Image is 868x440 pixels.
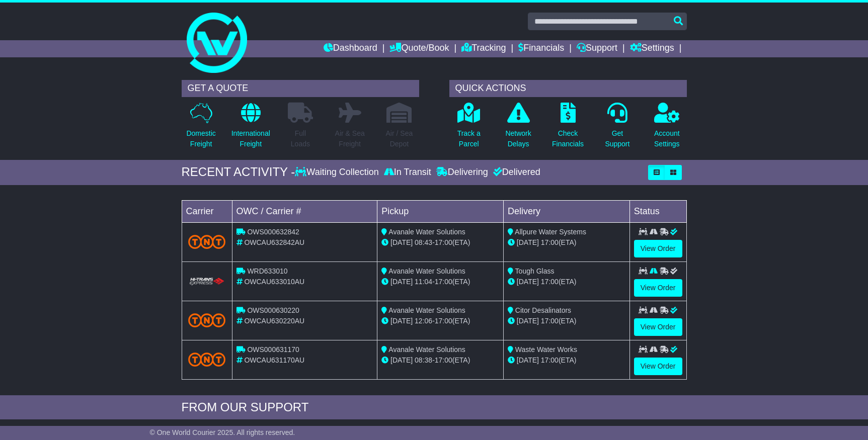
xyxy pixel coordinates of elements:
div: FROM OUR SUPPORT [182,400,687,415]
span: OWCAU630220AU [244,317,304,325]
span: 12:06 [415,317,432,325]
span: 11:04 [415,278,432,286]
div: (ETA) [508,355,625,366]
span: Avanale Water Solutions [388,306,465,314]
a: View Order [634,279,682,297]
img: HiTrans.png [188,277,226,287]
a: View Order [634,358,682,375]
span: [DATE] [390,238,413,246]
a: Support [577,40,617,57]
span: Citor Desalinators [515,306,571,314]
a: View Order [634,240,682,257]
div: - (ETA) [381,355,499,366]
span: 17:00 [435,317,452,325]
span: Avanale Water Solutions [388,345,465,354]
td: OWC / Carrier # [232,200,377,222]
td: Pickup [377,200,504,222]
p: Domestic Freight [186,128,215,149]
a: InternationalFreight [231,102,271,155]
span: Waste Water Works [515,345,577,354]
div: QUICK ACTIONS [449,80,687,97]
p: Network Delays [505,128,531,149]
div: Waiting Collection [295,167,381,178]
span: OWS000632842 [247,228,299,236]
p: Get Support [605,128,629,149]
a: Track aParcel [457,102,481,155]
a: Tracking [461,40,506,57]
span: 08:38 [415,356,432,364]
span: OWS000631170 [247,345,299,354]
div: Delivering [434,167,491,178]
span: [DATE] [517,356,539,364]
span: [DATE] [517,317,539,325]
p: Check Financials [552,128,584,149]
span: [DATE] [390,278,413,286]
span: 17:00 [435,356,452,364]
p: International Freight [231,128,270,149]
div: RECENT ACTIVITY - [182,165,295,180]
a: Settings [630,40,674,57]
span: Tough Glass [515,267,555,275]
div: - (ETA) [381,316,499,326]
img: TNT_Domestic.png [188,235,226,248]
td: Carrier [182,200,232,222]
span: 17:00 [541,356,559,364]
span: OWCAU632842AU [244,238,304,246]
span: [DATE] [517,238,539,246]
a: NetworkDelays [505,102,531,155]
span: © One World Courier 2025. All rights reserved. [150,428,295,436]
td: Delivery [503,200,629,222]
span: Allpure Water Systems [515,228,586,236]
span: 17:00 [541,238,559,246]
a: AccountSettings [654,102,680,155]
p: Track a Parcel [457,128,481,149]
a: GetSupport [604,102,630,155]
span: 17:00 [541,278,559,286]
img: TNT_Domestic.png [188,313,226,327]
td: Status [629,200,686,222]
a: Quote/Book [389,40,449,57]
p: Air / Sea Depot [386,128,413,149]
span: [DATE] [390,317,413,325]
div: (ETA) [508,277,625,287]
span: [DATE] [517,278,539,286]
span: 17:00 [435,278,452,286]
span: 08:43 [415,238,432,246]
div: (ETA) [508,237,625,248]
span: 17:00 [435,238,452,246]
a: Financials [518,40,564,57]
div: (ETA) [508,316,625,326]
span: 17:00 [541,317,559,325]
img: TNT_Domestic.png [188,353,226,366]
a: DomesticFreight [186,102,216,155]
span: [DATE] [390,356,413,364]
a: View Order [634,318,682,336]
p: Full Loads [288,128,313,149]
a: CheckFinancials [551,102,584,155]
span: OWCAU631170AU [244,356,304,364]
div: - (ETA) [381,277,499,287]
span: Avanale Water Solutions [388,267,465,275]
span: OWS000630220 [247,306,299,314]
p: Air & Sea Freight [335,128,365,149]
div: Delivered [491,167,540,178]
span: OWCAU633010AU [244,278,304,286]
a: Dashboard [324,40,377,57]
div: - (ETA) [381,237,499,248]
span: WRD633010 [247,267,287,275]
div: GET A QUOTE [182,80,419,97]
div: In Transit [381,167,434,178]
span: Avanale Water Solutions [388,228,465,236]
p: Account Settings [654,128,680,149]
